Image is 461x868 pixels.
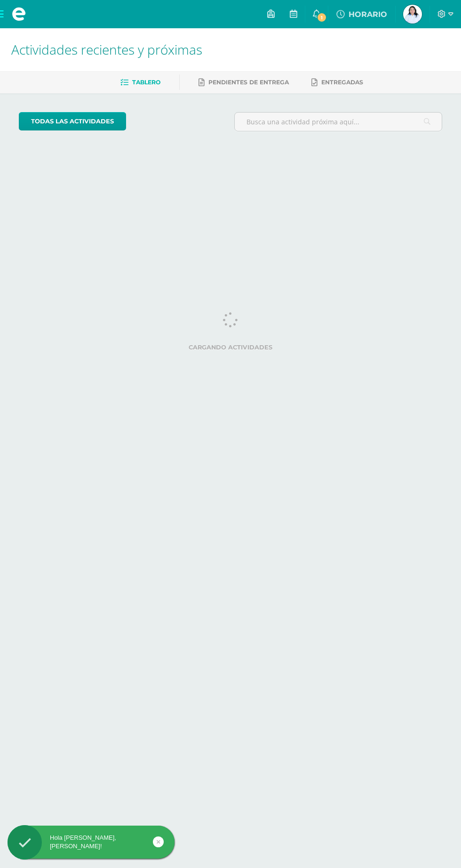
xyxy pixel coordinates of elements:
[403,5,422,24] img: 8a7318a875dd17d5ab79ac8153c96a7f.png
[11,41,202,58] span: Actividades recientes y próximas
[199,75,289,90] a: Pendientes de entrega
[19,344,442,351] label: Cargando actividades
[8,834,175,851] div: Hola [PERSON_NAME], [PERSON_NAME]!
[120,75,160,90] a: Tablero
[321,79,363,86] span: Entregadas
[235,113,442,131] input: Busca una actividad próxima aquí...
[311,75,363,90] a: Entregadas
[317,12,327,23] span: 1
[208,79,289,86] span: Pendientes de entrega
[349,10,387,19] span: HORARIO
[132,79,160,86] span: Tablero
[19,112,126,130] a: todas las Actividades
